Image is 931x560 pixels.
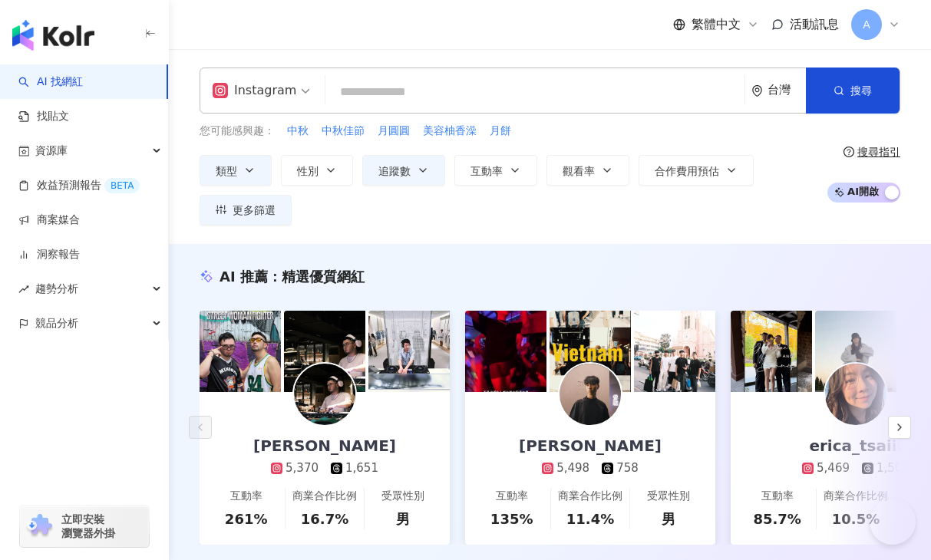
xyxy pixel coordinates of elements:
[200,311,281,392] img: post-image
[817,460,850,476] div: 5,469
[292,489,357,504] div: 商業合作比例
[301,509,348,529] div: 16.7%
[381,489,424,504] div: 受眾性別
[216,165,237,177] span: 類型
[18,178,140,193] a: 效益預測報告BETA
[297,165,319,177] span: 性別
[761,489,794,504] div: 互動率
[25,514,54,539] img: chrome extension
[768,84,806,97] div: 台灣
[662,509,675,529] div: 男
[200,392,450,545] a: [PERSON_NAME]5,3701,651互動率261%商業合作比例16.7%受眾性別男
[20,506,149,547] a: chrome extension立即安裝 瀏覽器外掛
[832,509,880,529] div: 10.5%
[546,155,629,186] button: 觀看率
[238,435,411,456] div: [PERSON_NAME]
[362,155,445,186] button: 追蹤數
[368,311,450,392] img: post-image
[825,364,886,425] img: KOL Avatar
[731,311,812,392] img: post-image
[12,20,94,51] img: logo
[377,123,411,140] button: 月圓圓
[423,124,477,139] span: 美容柚香澡
[35,133,68,168] span: 資源庫
[857,146,900,158] div: 搜尋指引
[200,195,292,226] button: 更多篩選
[286,123,309,140] button: 中秋
[806,68,900,114] button: 搜尋
[294,364,355,425] img: KOL Avatar
[18,212,80,228] a: 商案媒合
[284,311,365,392] img: post-image
[396,509,410,529] div: 男
[489,123,512,140] button: 月餅
[634,311,715,392] img: post-image
[560,364,621,425] img: KOL Avatar
[790,17,839,31] span: 活動訊息
[566,509,614,529] div: 11.4%
[877,460,910,476] div: 1,503
[490,124,511,139] span: 月餅
[490,509,533,529] div: 135%
[18,284,29,295] span: rise
[496,489,528,504] div: 互動率
[824,489,888,504] div: 商業合作比例
[230,489,262,504] div: 互動率
[794,435,917,456] div: erica_tsaiii
[751,85,763,97] span: environment
[870,499,916,545] iframe: Help Scout Beacon - Open
[655,165,719,177] span: 合作費用預估
[465,392,715,545] a: [PERSON_NAME]5,498758互動率135%商業合作比例11.4%受眾性別男
[225,509,268,529] div: 261%
[35,306,78,341] span: 競品分析
[863,16,870,33] span: A
[639,155,754,186] button: 合作費用預估
[200,155,272,186] button: 類型
[18,74,83,90] a: searchAI 找網紅
[322,124,365,139] span: 中秋佳節
[378,124,410,139] span: 月圓圓
[850,84,872,97] span: 搜尋
[220,267,365,286] div: AI 推薦 ：
[200,124,275,139] span: 您可能感興趣：
[281,155,353,186] button: 性別
[18,247,80,262] a: 洞察報告
[35,272,78,306] span: 趨勢分析
[556,460,589,476] div: 5,498
[550,311,631,392] img: post-image
[558,489,622,504] div: 商業合作比例
[422,123,477,140] button: 美容柚香澡
[470,165,503,177] span: 互動率
[815,311,896,392] img: post-image
[61,512,115,540] span: 立即安裝 瀏覽器外掛
[647,489,690,504] div: 受眾性別
[321,123,365,140] button: 中秋佳節
[616,460,639,476] div: 758
[233,204,276,216] span: 更多篩選
[213,78,296,103] div: Instagram
[844,147,854,157] span: question-circle
[503,435,677,456] div: [PERSON_NAME]
[692,16,741,33] span: 繁體中文
[753,509,801,529] div: 85.7%
[465,311,546,392] img: post-image
[378,165,411,177] span: 追蹤數
[18,109,69,124] a: 找貼文
[454,155,537,186] button: 互動率
[563,165,595,177] span: 觀看率
[286,460,319,476] div: 5,370
[282,268,365,285] span: 精選優質網紅
[345,460,378,476] div: 1,651
[287,124,309,139] span: 中秋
